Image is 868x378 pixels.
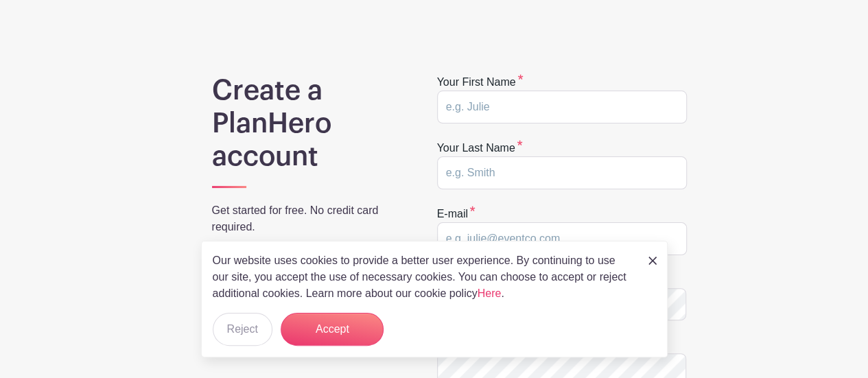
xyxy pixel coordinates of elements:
label: E-mail [437,206,476,222]
p: Our website uses cookies to provide a better user experience. By continuing to use our site, you ... [213,252,634,302]
label: Your last name [437,140,523,156]
input: e.g. Julie [437,91,687,123]
button: Reject [213,313,272,346]
a: Here [478,287,502,299]
img: close_button-5f87c8562297e5c2d7936805f587ecaba9071eb48480494691a3f1689db116b3.svg [648,257,657,265]
input: e.g. julie@eventco.com [437,222,687,255]
label: Your first name [437,74,524,91]
input: e.g. Smith [437,156,687,189]
h1: Create a PlanHero account [212,74,401,173]
p: Get started for free. No credit card required. [212,202,401,235]
button: Accept [281,313,384,346]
